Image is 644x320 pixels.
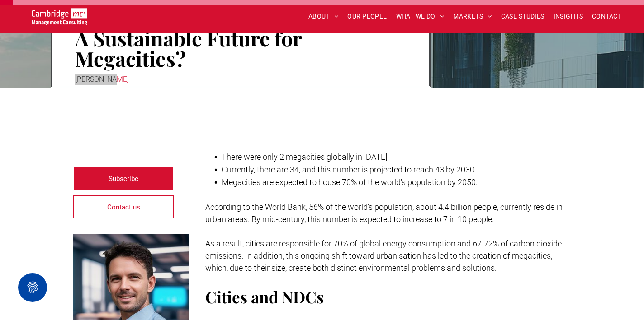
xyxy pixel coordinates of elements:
a: CONTACT [587,9,626,23]
span: As a result, cities are responsible for 70% of global energy consumption and 67-72% of carbon dio... [205,239,562,273]
span: Subscribe [109,167,138,190]
a: WHAT WE DO [392,9,449,23]
img: Go to Homepage [32,8,87,25]
div: [PERSON_NAME] [75,73,407,86]
a: CASE STUDIES [497,9,549,23]
a: Your Business Transformed | Cambridge Management Consulting [32,9,87,19]
a: Subscribe [73,167,174,190]
a: INSIGHTS [549,9,587,23]
span: Currently, there are 34, and this number is projected to reach 43 by 2030. [222,165,476,174]
a: MARKETS [449,9,496,23]
span: According to the World Bank, 56% of the world's population, about 4.4 billion people, currently r... [205,202,563,224]
a: OUR PEOPLE [343,9,391,23]
span: There were only 2 megacities globally in [DATE]. [222,152,389,162]
h1: A Sustainable Future for Megacities? [75,27,407,70]
a: ABOUT [304,9,343,23]
span: Contact us [107,196,140,218]
span: Megacities are expected to house 70% of the world's population by 2050. [222,177,478,187]
a: Contact us [73,195,174,218]
span: Cities and NDCs [205,286,324,307]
